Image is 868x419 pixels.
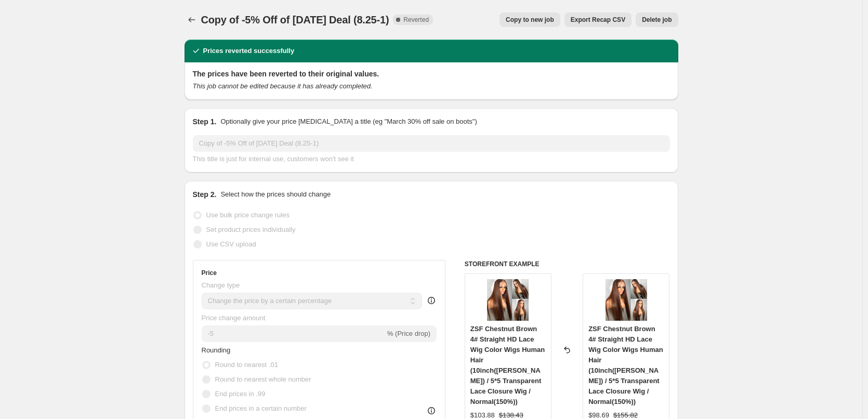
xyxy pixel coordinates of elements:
span: $103.88 [470,411,495,419]
span: Copy of -5% Off of [DATE] Deal (8.25-1) [201,14,389,25]
span: This title is just for internal use, customers won't see it [193,155,354,163]
span: $98.69 [588,411,609,419]
div: help [426,295,437,306]
span: End prices in .99 [215,390,266,398]
button: Copy to new job [499,12,560,27]
i: This job cannot be edited because it has already completed. [193,82,373,90]
h2: Step 1. [193,116,217,127]
span: Price change amount [202,314,266,322]
span: Round to nearest .01 [215,361,278,369]
img: fb0f554a77e5c0ee_80x.jpg [606,279,647,321]
span: Round to nearest whole number [215,375,311,383]
input: 30% off holiday sale [193,135,670,152]
h2: Prices reverted successfully [203,46,295,56]
h6: STOREFRONT EXAMPLE [465,260,670,268]
span: Copy to new job [506,16,554,24]
span: Rounding [202,346,231,354]
span: Use bulk price change rules [206,211,290,219]
h2: Step 2. [193,189,217,200]
button: Delete job [636,12,678,27]
button: Export Recap CSV [564,12,632,27]
span: $138.43 [499,411,523,419]
span: ZSF Chestnut Brown 4# Straight HD Lace Wig Color Wigs Human Hair (10inch([PERSON_NAME]) / 5*5 Tra... [470,325,545,405]
span: Use CSV upload [206,240,256,248]
button: Price change jobs [185,12,199,27]
span: Delete job [642,16,672,24]
img: fb0f554a77e5c0ee_80x.jpg [487,279,529,321]
span: Set product prices individually [206,226,296,233]
span: % (Price drop) [387,330,430,337]
span: ZSF Chestnut Brown 4# Straight HD Lace Wig Color Wigs Human Hair (10inch([PERSON_NAME]) / 5*5 Tra... [588,325,663,405]
span: Export Recap CSV [571,16,625,24]
h2: The prices have been reverted to their original values. [193,69,670,79]
span: Change type [202,281,240,289]
p: Optionally give your price [MEDICAL_DATA] a title (eg "March 30% off sale on boots") [220,116,477,127]
h3: Price [202,269,217,277]
span: $155.82 [613,411,638,419]
span: End prices in a certain number [215,404,307,412]
p: Select how the prices should change [220,189,331,200]
input: -15 [202,325,385,342]
span: Reverted [403,16,429,24]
